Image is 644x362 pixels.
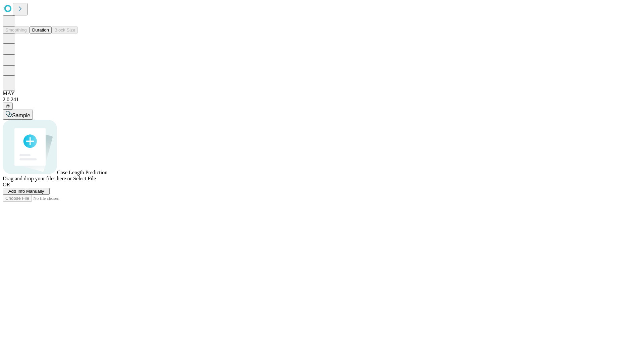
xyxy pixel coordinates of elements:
[3,188,50,195] button: Add Info Manually
[8,189,44,194] span: Add Info Manually
[3,103,13,110] button: @
[57,170,107,175] span: Case Length Prediction
[5,104,10,109] span: @
[3,110,33,120] button: Sample
[3,97,641,103] div: 2.0.241
[3,176,72,181] span: Drag and drop your files here or
[3,90,641,97] div: MAY
[12,113,30,118] span: Sample
[30,26,52,34] button: Duration
[52,26,78,34] button: Block Size
[3,182,10,187] span: OR
[3,26,30,34] button: Smoothing
[73,176,96,181] span: Select File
